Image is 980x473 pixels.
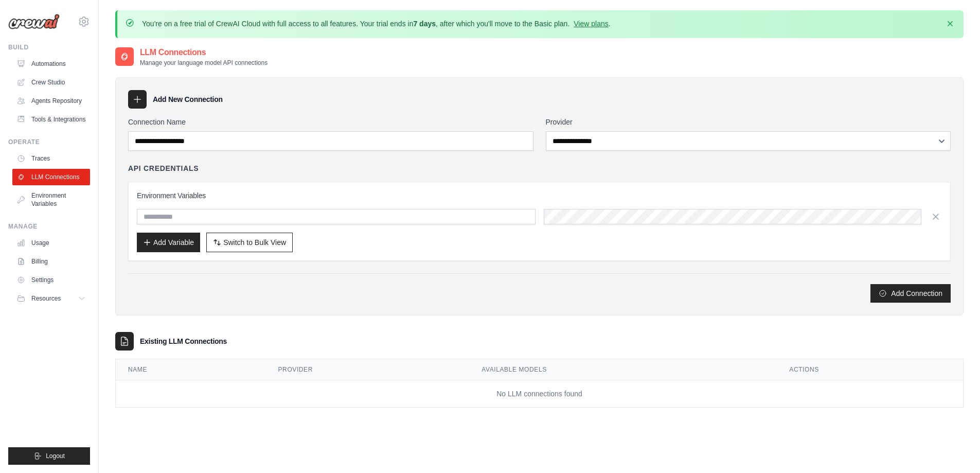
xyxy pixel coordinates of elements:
h4: API Credentials [128,163,199,173]
a: Traces [12,150,90,167]
td: No LLM connections found [116,380,963,408]
div: Operate [8,138,90,146]
a: Usage [12,235,90,251]
a: Billing [12,253,90,270]
p: You're on a free trial of CrewAI Cloud with full access to all features. Your trial ends in , aft... [142,19,611,29]
a: Agents Repository [12,93,90,109]
button: Add Variable [137,233,200,252]
button: Add Connection [870,284,951,303]
a: Tools & Integrations [12,111,90,128]
div: Manage [8,222,90,231]
h3: Existing LLM Connections [140,336,227,346]
span: Switch to Bulk View [223,237,286,248]
button: Resources [12,290,90,307]
a: Crew Studio [12,74,90,91]
a: Environment Variables [12,187,90,212]
th: Actions [777,359,963,380]
th: Available Models [469,359,777,380]
a: LLM Connections [12,169,90,185]
button: Switch to Bulk View [206,233,293,252]
th: Name [116,359,266,380]
p: Manage your language model API connections [140,59,268,67]
h3: Environment Variables [137,190,942,201]
strong: 7 days [413,20,436,28]
button: Logout [8,447,90,465]
label: Connection Name [128,117,533,127]
h2: LLM Connections [140,46,268,59]
a: View plans [574,20,608,28]
h3: Add New Connection [153,94,223,104]
th: Provider [266,359,470,380]
div: Build [8,43,90,51]
a: Settings [12,272,90,288]
span: Resources [31,294,61,303]
img: Logo [8,14,60,29]
a: Automations [12,56,90,72]
span: Logout [46,452,65,460]
label: Provider [546,117,951,127]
